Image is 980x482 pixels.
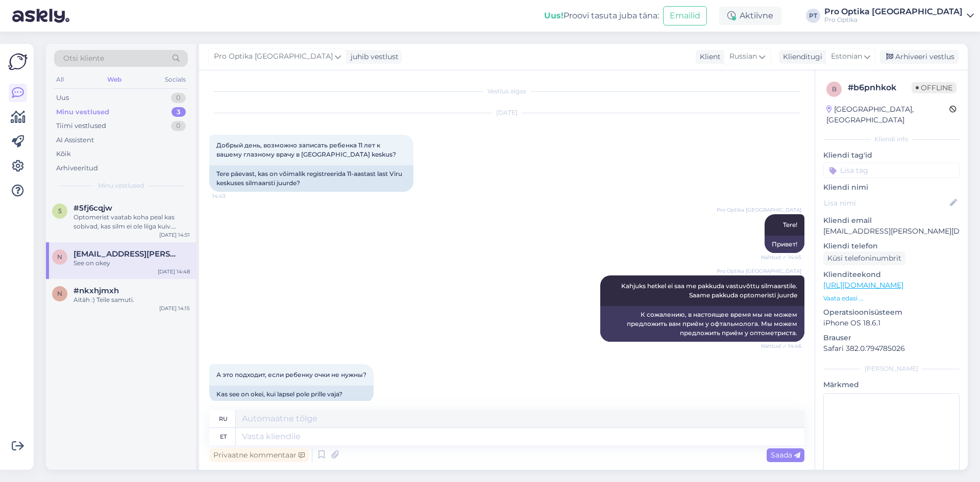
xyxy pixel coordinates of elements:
[823,281,903,290] a: [URL][DOMAIN_NAME]
[159,305,190,312] div: [DATE] 14:15
[56,93,69,103] div: Uus
[58,207,62,215] span: 5
[880,50,959,64] div: Arhiveeri vestlus
[8,52,28,71] img: Askly Logo
[831,51,862,62] span: Estonian
[717,206,801,214] span: Pro Optika [GEOGRAPHIC_DATA]
[832,85,837,93] span: b
[216,141,396,158] span: Добрый день, возможно записать ребенка 11 лет к вашему глазному врачу в [GEOGRAPHIC_DATA] keskus?
[823,333,960,343] p: Brauser
[220,428,227,445] div: et
[98,181,144,190] span: Minu vestlused
[823,318,960,328] p: iPhone OS 18.6.1
[57,253,62,261] span: n
[771,450,800,460] span: Saada
[729,51,757,62] span: Russian
[544,10,659,22] div: Proovi tasuta juba täna:
[823,294,960,303] p: Vaata edasi ...
[823,150,960,161] p: Kliendi tag'id
[823,226,960,237] p: [EMAIL_ADDRESS][PERSON_NAME][DOMAIN_NAME]
[209,448,309,462] div: Privaatne kommentaar
[212,192,251,200] span: 14:43
[912,82,957,93] span: Offline
[761,342,801,350] span: Nähtud ✓ 14:46
[73,259,190,268] div: See on okey
[216,371,366,378] span: А это подходит, если ребенку очки не нужны?
[73,249,180,259] span: natti.moroz@gmail.com
[171,93,186,103] div: 0
[823,135,960,144] div: Kliendi info
[56,163,98,173] div: Arhiveeritud
[823,182,960,193] p: Kliendi nimi
[823,379,960,390] p: Märkmed
[209,165,413,192] div: Tere päevast, kas on võimalik registreerida 11-aastast last Viru keskuses silmaarsti juurde?
[621,282,799,299] span: Kahjuks hetkel ei saa me pakkuda vastuvõttu silmaarstile. Saame pakkuda optomeristi juurde
[823,364,960,373] div: [PERSON_NAME]
[73,204,112,213] span: #5fj6cqjw
[823,269,960,280] p: Klienditeekond
[824,16,963,24] div: Pro Optika
[544,11,563,20] b: Uus!
[171,121,186,131] div: 0
[105,73,124,86] div: Web
[823,343,960,354] p: Safari 382.0.794785026
[56,135,94,145] div: AI Assistent
[824,8,974,24] a: Pro Optika [GEOGRAPHIC_DATA]Pro Optika
[824,8,963,16] div: Pro Optika [GEOGRAPHIC_DATA]
[56,107,109,117] div: Minu vestlused
[56,149,71,159] div: Kõik
[823,251,905,265] div: Küsi telefoninumbrit
[823,215,960,226] p: Kliendi email
[57,290,62,297] span: n
[696,52,721,62] div: Klient
[73,295,190,305] div: Aitäh :) Teile samuti.
[765,236,804,253] div: Привет!
[663,6,707,26] button: Emailid
[209,87,804,96] div: Vestlus algas
[214,51,333,62] span: Pro Optika [GEOGRAPHIC_DATA]
[823,241,960,251] p: Kliendi telefon
[826,104,949,125] div: [GEOGRAPHIC_DATA], [GEOGRAPHIC_DATA]
[719,7,781,25] div: Aktiivne
[209,108,804,117] div: [DATE]
[761,253,801,261] span: Nähtud ✓ 14:45
[717,267,801,275] span: Pro Optika [GEOGRAPHIC_DATA]
[158,268,190,275] div: [DATE] 14:48
[783,221,797,229] span: Tere!
[823,307,960,318] p: Operatsioonisüsteem
[779,52,822,62] div: Klienditugi
[73,213,190,231] div: Optomerist vaatab koha peal kas sobivad, kas silm ei ole liiga kuiv. Samuti õpetab läätse silma p...
[171,107,186,117] div: 3
[600,306,804,342] div: К сожалению, в настоящее время мы не можем предложить вам приём у офтальмолога. Мы можем предложи...
[56,121,106,131] div: Tiimi vestlused
[823,163,960,178] input: Lisa tag
[848,82,912,94] div: # b6pnhkok
[219,410,228,427] div: ru
[159,231,190,239] div: [DATE] 14:51
[163,73,188,86] div: Socials
[824,197,948,209] input: Lisa nimi
[63,53,104,64] span: Otsi kliente
[806,9,820,23] div: PT
[73,286,119,295] span: #nkxhjmxh
[347,52,399,62] div: juhib vestlust
[209,386,374,403] div: Kas see on okei, kui lapsel pole prille vaja?
[54,73,66,86] div: All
